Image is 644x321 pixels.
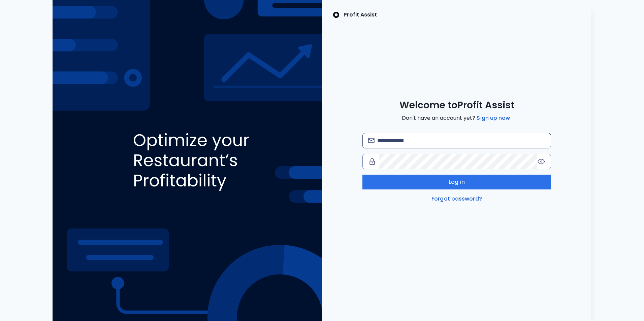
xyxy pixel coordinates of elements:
[449,178,465,186] span: Log in
[475,114,511,122] a: Sign up now
[430,195,483,203] a: Forgot password?
[399,99,514,111] span: Welcome to Profit Assist
[368,138,375,143] img: email
[402,114,511,122] span: Don't have an account yet?
[333,11,340,19] img: SpotOn Logo
[344,11,377,19] p: Profit Assist
[362,175,551,189] button: Log in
